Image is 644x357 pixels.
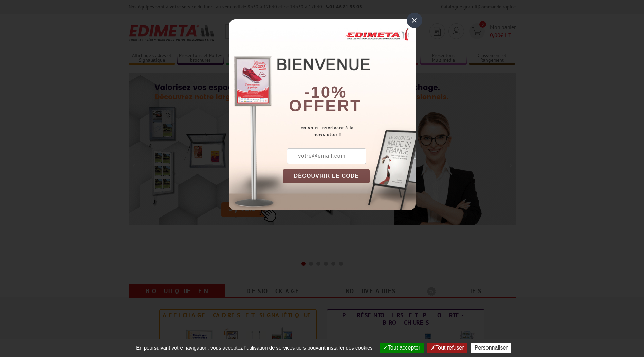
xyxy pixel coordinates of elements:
[283,125,416,138] div: en vous inscrivant à la newsletter !
[380,343,424,353] button: Tout accepter
[289,97,362,115] font: offert
[283,169,370,183] button: DÉCOUVRIR LE CODE
[407,13,422,28] div: ×
[471,343,511,353] button: Personnaliser (fenêtre modale)
[304,83,347,101] b: -10%
[287,148,366,164] input: votre@email.com
[427,343,467,353] button: Tout refuser
[133,345,376,351] span: En poursuivant votre navigation, vous acceptez l'utilisation de services tiers pouvant installer ...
